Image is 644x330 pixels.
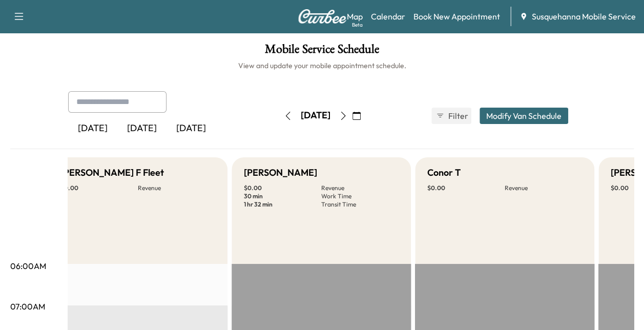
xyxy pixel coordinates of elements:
a: Book New Appointment [413,10,500,23]
span: Susquehanna Mobile Service [532,10,636,23]
p: Revenue [321,184,399,192]
p: Revenue [505,184,582,192]
a: MapBeta [347,10,363,23]
h1: Mobile Service Schedule [10,43,634,60]
p: $ 0.00 [244,184,321,192]
p: 06:00AM [10,260,46,272]
div: Beta [352,21,363,29]
button: Filter [431,108,471,124]
p: $ 0.00 [427,184,505,192]
div: [DATE] [301,109,330,122]
div: [DATE] [68,117,117,140]
div: [DATE] [117,117,167,140]
h5: Conor T [427,166,461,180]
p: Work Time [321,192,399,200]
h6: View and update your mobile appointment schedule. [10,60,634,71]
p: 30 min [244,192,321,200]
a: Calendar [371,10,405,23]
p: 07:00AM [10,300,45,313]
div: [DATE] [167,117,216,140]
p: Revenue [138,184,215,192]
span: Filter [448,110,467,122]
h5: [PERSON_NAME] [244,166,317,180]
img: Curbee Logo [298,9,347,24]
h5: [PERSON_NAME] F Fleet [60,166,164,180]
p: 1 hr 32 min [244,200,321,209]
button: Modify Van Schedule [480,108,568,124]
p: Transit Time [321,200,399,209]
p: $ 0.00 [60,184,138,192]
